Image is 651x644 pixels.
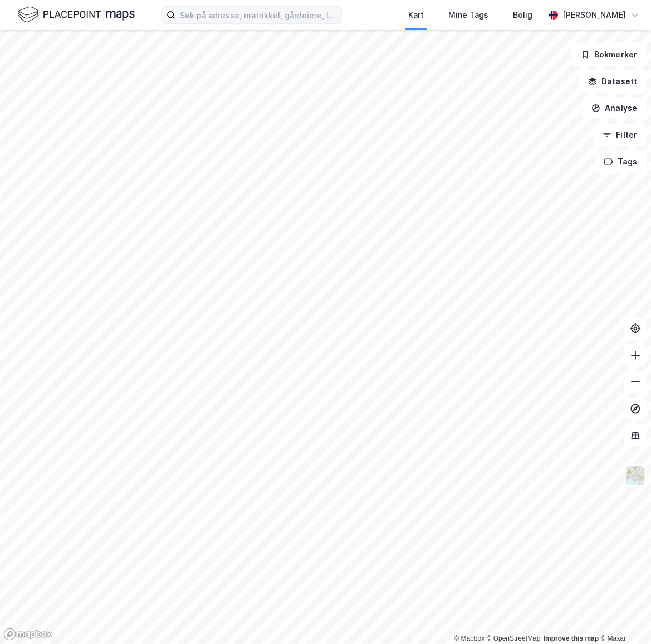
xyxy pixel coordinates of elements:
div: Bolig [513,8,532,22]
img: logo.f888ab2527a4732fd821a326f86c7f29.svg [18,5,135,25]
div: [PERSON_NAME] [562,8,626,22]
input: Søk på adresse, matrikkel, gårdeiere, leietakere eller personer [175,7,342,23]
iframe: Chat Widget [595,590,651,644]
div: Kart [408,8,424,22]
div: Mine Tags [448,8,488,22]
